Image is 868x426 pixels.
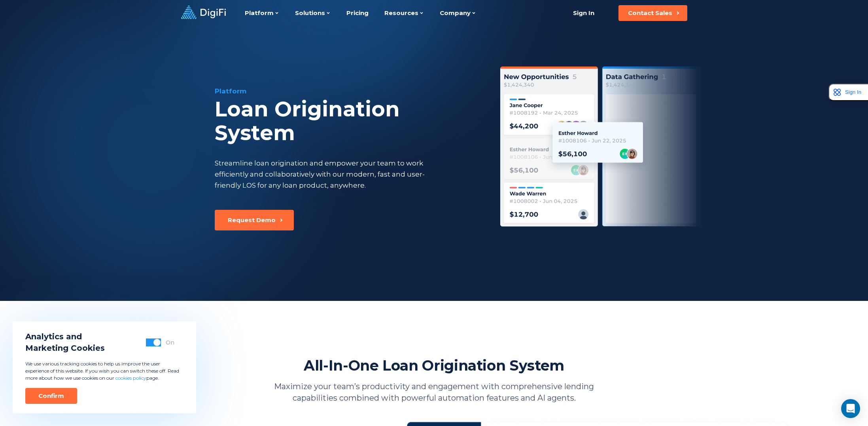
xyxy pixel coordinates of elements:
[841,399,860,418] div: Open Intercom Messenger
[38,392,64,400] div: Confirm
[215,158,439,191] div: Streamline loan origination and empower your team to work efficiently and collaboratively with ou...
[618,5,687,21] button: Contact Sales
[304,356,564,375] h2: All-In-One Loan Origination System
[25,360,183,382] p: We use various tracking cookies to help us improve the user experience of this website. If you wi...
[115,375,146,381] a: cookies policy
[628,9,672,17] div: Contact Sales
[166,339,174,346] div: On
[262,381,606,404] p: Maximize your team’s productivity and engagement with comprehensive lending capabilities combined...
[25,342,105,354] span: Marketing Cookies
[25,388,77,404] button: Confirm
[564,5,604,21] a: Sign In
[228,216,276,224] div: Request Demo
[215,210,294,230] button: Request Demo
[215,97,480,145] div: Loan Origination System
[215,86,480,96] div: Platform
[25,331,105,342] span: Analytics and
